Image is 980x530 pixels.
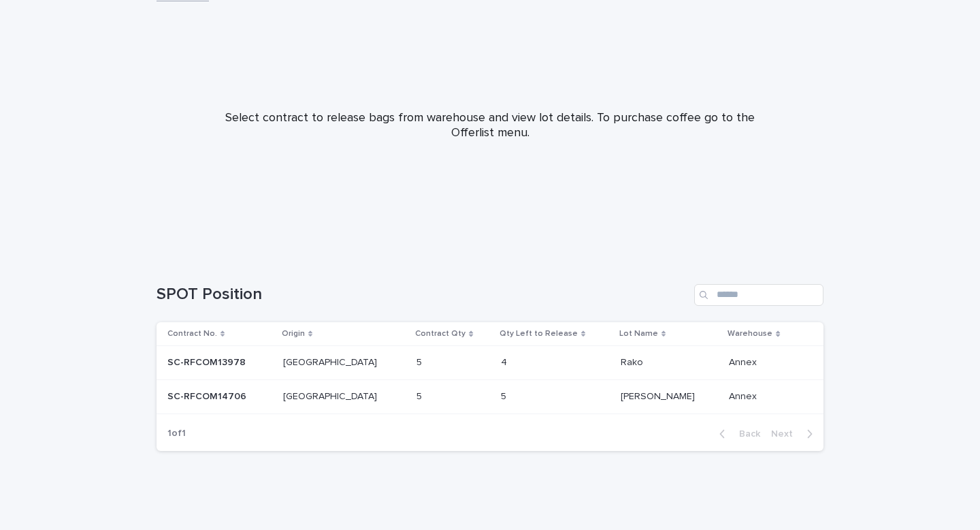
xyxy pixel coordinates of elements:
[729,354,759,369] p: Annex
[694,284,823,306] input: Search
[619,326,658,341] p: Lot Name
[708,428,766,440] button: Back
[416,354,425,369] p: 5
[282,326,305,341] p: Origin
[415,326,465,341] p: Contract Qty
[766,428,823,440] button: Next
[728,326,772,341] p: Warehouse
[157,346,823,380] tr: SC-RFCOM13978SC-RFCOM13978 [GEOGRAPHIC_DATA][GEOGRAPHIC_DATA] 55 44 RakoRako AnnexAnnex
[157,285,689,305] h1: SPOT Position
[771,429,801,439] span: Next
[500,326,578,341] p: Qty Left to Release
[157,379,823,414] tr: SC-RFCOM14706SC-RFCOM14706 [GEOGRAPHIC_DATA][GEOGRAPHIC_DATA] 55 55 [PERSON_NAME][PERSON_NAME] An...
[621,354,646,369] p: Rako
[218,111,762,140] p: Select contract to release bags from warehouse and view lot details. To purchase coffee go to the...
[167,388,249,403] p: SC-RFCOM14706
[729,388,759,403] p: Annex
[283,354,380,369] p: [GEOGRAPHIC_DATA]
[416,388,425,403] p: 5
[283,388,380,403] p: [GEOGRAPHIC_DATA]
[167,354,248,369] p: SC-RFCOM13978
[157,417,197,450] p: 1 of 1
[731,429,760,439] span: Back
[501,354,510,369] p: 4
[167,326,217,341] p: Contract No.
[621,388,698,403] p: [PERSON_NAME]
[501,388,509,403] p: 5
